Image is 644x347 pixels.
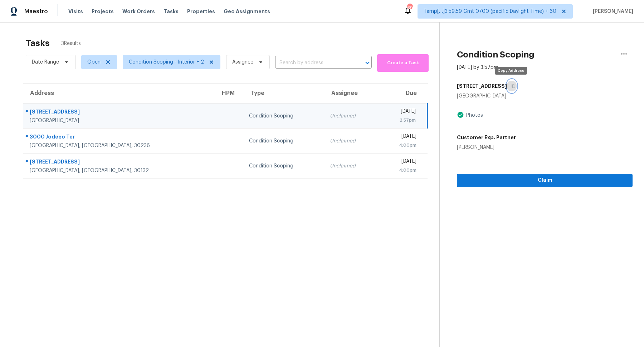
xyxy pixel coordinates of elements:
div: 4:00pm [384,167,416,174]
h2: Condition Scoping [457,51,535,58]
div: Unclaimed [330,112,372,120]
h5: Customer Exp. Partner [457,134,516,141]
input: Search by address [275,57,352,69]
th: Assignee [324,84,378,104]
span: Projects [92,8,114,15]
div: Condition Scoping [249,137,318,145]
div: 4:00pm [384,142,416,149]
button: Open [362,58,372,68]
span: Tamp[…]3:59:59 Gmt 0700 (pacific Daylight Time) + 60 [424,8,556,15]
div: 3000 Jodeco Ter [30,133,209,142]
th: HPM [215,84,244,104]
span: Condition Scoping - Interior + 2 [129,59,204,66]
div: [GEOGRAPHIC_DATA], [GEOGRAPHIC_DATA], 30236 [30,142,209,149]
th: Due [378,84,428,104]
div: Condition Scoping [249,162,318,170]
span: Assignee [232,59,253,66]
span: Open [87,59,101,66]
span: Claim [463,176,627,185]
div: 3:57pm [384,117,416,124]
span: [PERSON_NAME] [590,8,633,15]
div: [STREET_ADDRESS] [30,108,209,117]
div: Photos [464,112,483,119]
div: [PERSON_NAME] [457,144,516,151]
span: Date Range [32,59,59,66]
div: [GEOGRAPHIC_DATA], [GEOGRAPHIC_DATA], 30132 [30,167,209,174]
div: 695 [407,4,412,11]
span: Visits [68,8,83,15]
th: Address [23,84,215,104]
span: Work Orders [122,8,155,15]
div: [DATE] [384,158,416,167]
div: Unclaimed [330,137,372,145]
div: [DATE] by 3:57pm [457,64,498,71]
div: Unclaimed [330,162,372,170]
span: Tasks [164,9,179,14]
span: 3 Results [61,40,81,47]
div: Condition Scoping [249,112,318,120]
span: Geo Assignments [224,8,270,15]
span: Create a Task [381,59,425,67]
button: Claim [457,174,633,187]
h2: Tasks [26,40,50,47]
div: [DATE] [384,133,416,142]
img: Artifact Present Icon [457,111,464,119]
div: [GEOGRAPHIC_DATA] [30,117,209,124]
div: [GEOGRAPHIC_DATA] [457,92,633,100]
div: [DATE] [384,108,416,117]
button: Create a Task [377,54,429,72]
th: Type [243,84,324,104]
h5: [STREET_ADDRESS] [457,82,507,90]
div: [STREET_ADDRESS] [30,158,209,167]
span: Properties [187,8,215,15]
span: Maestro [24,8,48,15]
